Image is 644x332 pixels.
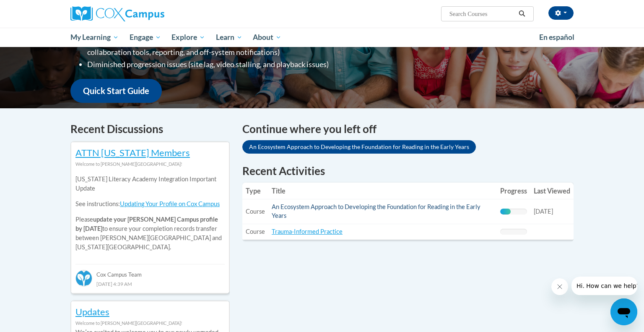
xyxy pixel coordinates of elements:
[70,6,230,21] a: Cox Campus
[253,32,281,42] span: About
[548,6,574,20] button: Account Settings
[75,169,225,258] div: Please to ensure your completion records transfer between [PERSON_NAME][GEOGRAPHIC_DATA] and [US_...
[75,216,218,232] b: update your [PERSON_NAME] Campus profile by [DATE]
[166,28,210,47] a: Explore
[58,28,586,47] div: Main menu
[87,58,374,71] li: Diminished progression issues (site lag, video stalling, and playback issues)
[242,121,574,137] h4: Continue where you left off
[272,203,480,219] a: An Ecosystem Approach to Developing the Foundation for Reading in the Early Years
[500,209,511,214] div: Progress, %
[246,208,265,215] span: Course
[449,9,516,19] input: Search Courses
[120,200,220,207] a: Updating Your Profile on Cox Campus
[210,28,248,47] a: Learn
[539,33,574,42] span: En español
[268,183,497,199] th: Title
[70,32,119,42] span: My Learning
[75,270,92,287] img: Cox Campus Team
[75,147,190,158] a: ATTN [US_STATE] Members
[70,79,162,103] a: Quick Start Guide
[130,32,161,42] span: Engage
[497,183,530,199] th: Progress
[75,319,225,328] div: Welcome to [PERSON_NAME][GEOGRAPHIC_DATA]!
[124,28,166,47] a: Engage
[248,28,287,47] a: About
[571,277,637,295] iframe: Message from company
[75,264,225,279] div: Cox Campus Team
[75,306,109,317] a: Updates
[530,183,574,199] th: Last Viewed
[75,199,225,209] p: See instructions:
[242,140,476,154] a: An Ecosystem Approach to Developing the Foundation for Reading in the Early Years
[5,6,68,13] span: Hi. How can we help?
[65,28,124,47] a: My Learning
[171,32,205,42] span: Explore
[272,228,343,235] a: Trauma-Informed Practice
[551,278,568,295] iframe: Close message
[216,32,242,42] span: Learn
[242,163,574,178] h1: Recent Activities
[242,183,268,199] th: Type
[70,121,230,137] h4: Recent Discussions
[610,298,637,325] iframe: Button to launch messaging window
[534,29,580,46] a: En español
[75,159,225,169] div: Welcome to [PERSON_NAME][GEOGRAPHIC_DATA]!
[75,279,225,288] div: [DATE] 4:39 AM
[75,175,225,193] p: [US_STATE] Literacy Academy Integration Important Update
[70,6,164,21] img: Cox Campus
[534,208,553,215] span: [DATE]
[516,9,528,19] button: Search
[246,228,265,235] span: Course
